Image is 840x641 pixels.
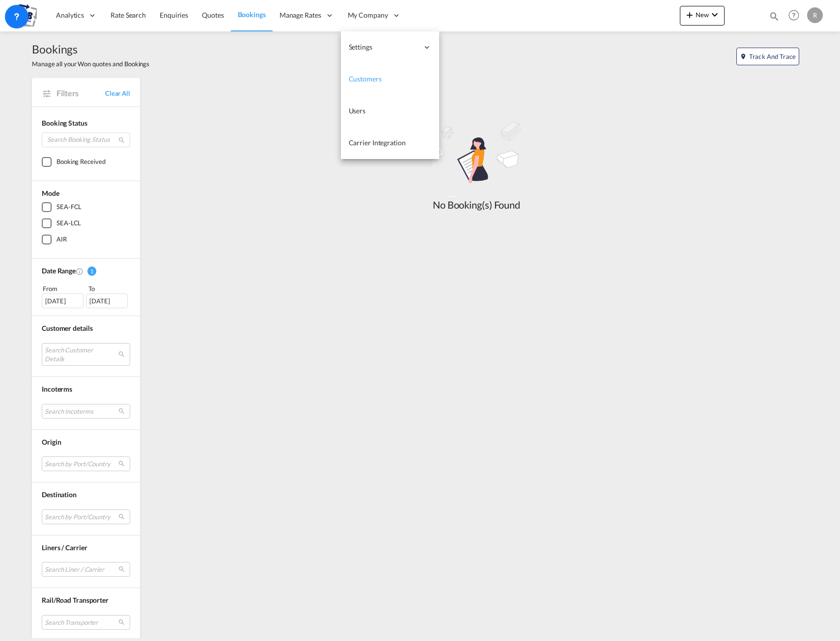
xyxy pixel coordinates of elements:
[56,10,84,20] span: Analytics
[111,11,146,19] span: Rate Search
[341,127,439,159] a: Carrier Integration
[42,294,84,308] div: [DATE]
[684,11,721,19] span: New
[349,107,366,115] span: Users
[42,218,130,228] md-checkbox: SEA-LCL
[42,490,130,500] div: Destination
[280,10,321,20] span: Manage Rates
[740,53,747,60] md-icon: icon-map-marker
[32,41,149,57] span: Bookings
[42,596,109,604] span: Rail/Road Transporter
[32,59,149,68] span: Manage all your Won quotes and Bookings
[56,218,81,228] div: SEA-LCL
[238,10,266,19] span: Bookings
[42,490,77,499] span: Destination
[684,9,696,21] md-icon: icon-plus 400-fg
[42,543,87,552] span: Liners / Carrier
[769,11,780,26] div: icon-magnify
[769,11,780,22] md-icon: icon-magnify
[56,88,105,99] span: Filters
[785,7,802,24] span: Help
[42,119,87,127] span: Booking Status
[42,323,130,333] div: Customer details
[86,294,128,308] div: [DATE]
[87,267,96,276] span: 1
[202,11,224,19] span: Quotes
[349,42,419,52] span: Settings
[403,198,550,212] div: No Booking(s) Found
[807,7,823,23] div: R
[680,6,725,26] button: icon-plus 400-fgNewicon-chevron-down
[349,138,406,147] span: Carrier Integration
[56,202,82,212] div: SEA-FCL
[42,133,130,147] input: Search Booking Status
[349,75,382,83] span: Customers
[42,267,76,275] span: Date Range
[42,385,72,393] span: Incoterms
[348,10,388,20] span: My Company
[42,438,61,446] span: Origin
[42,189,59,197] span: Mode
[42,202,130,212] md-checkbox: SEA-FCL
[56,235,67,244] div: AIR
[736,48,799,65] button: icon-map-markerTrack and Trace
[42,118,130,128] div: Booking Status
[42,324,92,332] span: Customer details
[42,543,130,553] div: Liners / Carrier
[42,595,130,605] div: Rail/Road Transporter
[87,284,131,294] div: To
[118,136,125,144] md-icon: icon-magnify
[42,284,130,308] span: From To [DATE][DATE]
[15,4,37,27] img: 625ebc90a5f611efb2de8361e036ac32.png
[42,235,130,244] md-checkbox: AIR
[42,437,130,447] div: Origin
[105,89,130,98] a: Clear All
[341,63,439,95] a: Customers
[785,7,807,25] div: Help
[160,11,188,19] span: Enquiries
[42,284,85,294] div: From
[76,267,84,275] md-icon: Created On
[341,31,439,63] div: Settings
[56,157,105,167] div: Booking Received
[341,95,439,127] a: Users
[709,9,721,21] md-icon: icon-chevron-down
[403,117,550,198] md-icon: assets/icons/custom/empty_shipments.svg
